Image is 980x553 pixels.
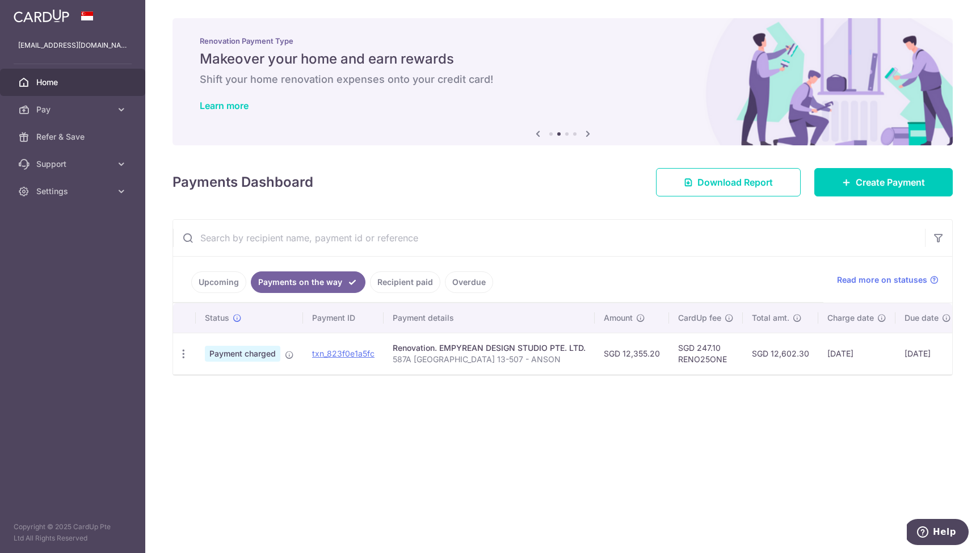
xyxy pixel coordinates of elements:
[905,312,939,324] span: Due date
[200,36,926,45] p: Renovation Payment Type
[604,312,633,324] span: Amount
[191,271,246,293] a: Upcoming
[173,18,953,145] img: Renovation banner
[200,100,249,111] a: Learn more
[200,50,926,68] h5: Makeover your home and earn rewards
[669,333,743,374] td: SGD 247.10 RENO25ONE
[36,77,111,88] span: Home
[818,333,895,374] td: [DATE]
[200,73,926,86] h6: Shift your home renovation expenses onto your credit card!
[312,349,375,358] a: txn_823f0e1a5fc
[36,186,111,197] span: Settings
[837,274,939,286] a: Read more on statuses
[678,312,721,324] span: CardUp fee
[36,158,111,170] span: Support
[36,104,111,115] span: Pay
[752,312,789,324] span: Total amt.
[445,271,493,293] a: Overdue
[856,175,925,189] span: Create Payment
[656,168,801,196] a: Download Report
[393,342,586,354] div: Renovation. EMPYREAN DESIGN STUDIO PTE. LTD.
[205,312,229,324] span: Status
[827,312,874,324] span: Charge date
[743,333,818,374] td: SGD 12,602.30
[251,271,365,293] a: Payments on the way
[837,274,927,286] span: Read more on statuses
[595,333,669,374] td: SGD 12,355.20
[814,168,953,196] a: Create Payment
[393,354,586,365] p: 587A [GEOGRAPHIC_DATA] 13-507 - ANSON
[697,175,773,189] span: Download Report
[173,172,313,192] h4: Payments Dashboard
[36,131,111,143] span: Refer & Save
[205,346,280,362] span: Payment charged
[384,303,595,333] th: Payment details
[370,271,440,293] a: Recipient paid
[907,519,969,547] iframe: Opens a widget where you can find more information
[14,9,69,23] img: CardUp
[18,40,127,51] p: [EMAIL_ADDRESS][DOMAIN_NAME]
[303,303,384,333] th: Payment ID
[895,333,960,374] td: [DATE]
[173,220,925,256] input: Search by recipient name, payment id or reference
